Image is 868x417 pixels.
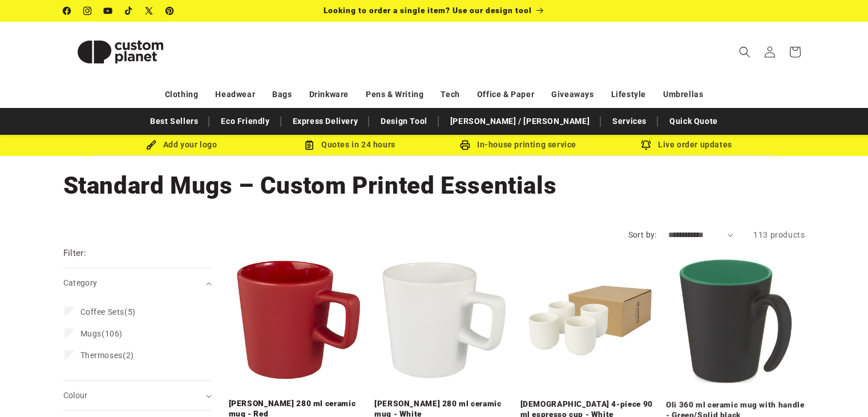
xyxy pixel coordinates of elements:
[628,230,657,239] label: Sort by:
[80,351,123,360] span: Thermoses
[266,138,434,152] div: Quotes in 24 hours
[98,138,266,152] div: Add your logo
[63,278,98,287] span: Category
[80,350,134,360] span: (2)
[80,307,125,316] span: Coffee Sets
[732,39,757,65] summary: Search
[811,362,868,417] iframe: Chat Widget
[434,138,603,152] div: In-house printing service
[366,85,423,105] a: Pens & Writing
[309,85,349,105] a: Drinkware
[375,111,433,131] a: Design Tool
[607,111,652,131] a: Services
[287,111,364,131] a: Express Delivery
[441,85,459,105] a: Tech
[80,328,123,339] span: (106)
[63,170,805,201] h1: Standard Mugs – Custom Printed Essentials
[753,230,805,239] span: 113 products
[63,381,212,410] summary: Colour (0 selected)
[445,111,595,131] a: [PERSON_NAME] / [PERSON_NAME]
[63,26,177,78] img: Custom Planet
[611,85,646,105] a: Lifestyle
[59,22,181,82] a: Custom Planet
[641,140,651,150] img: Order updates
[664,111,724,131] a: Quick Quote
[324,6,532,15] span: Looking to order a single item? Use our design tool
[80,307,136,317] span: (5)
[63,247,87,260] h2: Filter:
[63,268,212,298] summary: Category (0 selected)
[603,138,771,152] div: Live order updates
[144,111,204,131] a: Best Sellers
[215,85,255,105] a: Headwear
[551,85,594,105] a: Giveaways
[272,85,292,105] a: Bags
[215,111,275,131] a: Eco Friendly
[477,85,534,105] a: Office & Paper
[460,140,470,150] img: In-house printing
[146,140,156,150] img: Brush Icon
[165,85,199,105] a: Clothing
[80,329,102,338] span: Mugs
[663,85,703,105] a: Umbrellas
[304,140,314,150] img: Order Updates Icon
[63,391,88,400] span: Colour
